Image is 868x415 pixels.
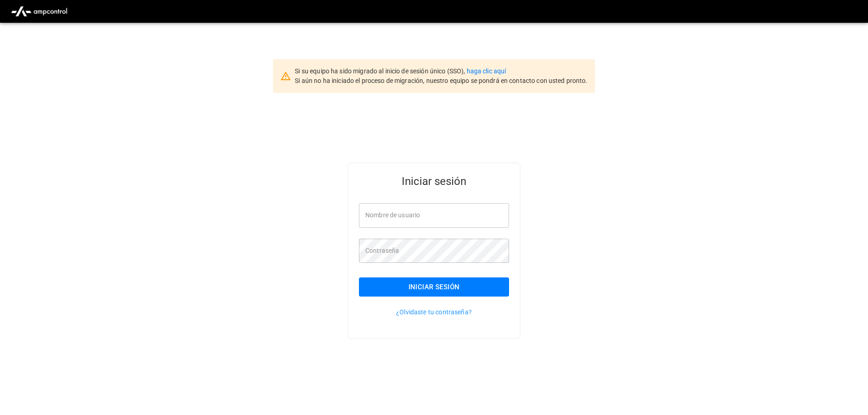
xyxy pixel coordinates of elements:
span: Si su equipo ha sido migrado al inicio de sesión único (SSO), [295,67,466,75]
a: haga clic aquí [467,67,506,75]
h5: Iniciar sesión [359,174,509,189]
span: Si aún no ha iniciado el proceso de migración, nuestro equipo se pondrá en contacto con usted pro... [295,77,587,84]
img: ampcontrol.io logo [7,3,71,20]
button: Iniciar sesión [359,277,509,297]
p: ¿Olvidaste tu contraseña? [359,307,509,317]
